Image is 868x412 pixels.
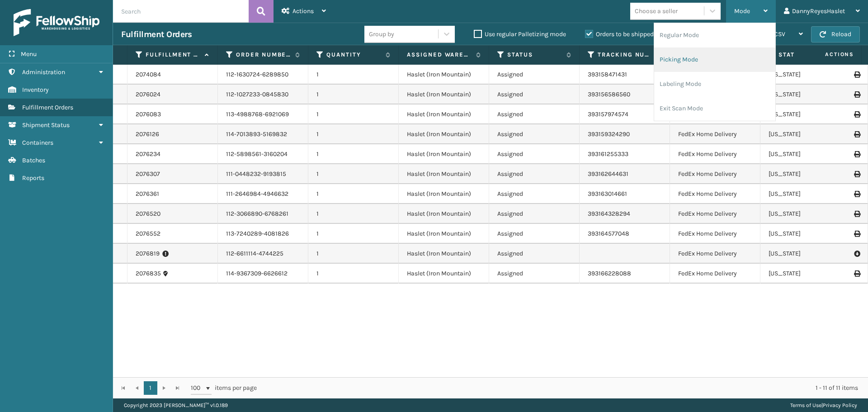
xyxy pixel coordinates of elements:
td: 1 [308,144,399,164]
i: Print Label [854,131,859,137]
a: Terms of Use [790,402,821,408]
td: [US_STATE] [760,124,851,144]
i: Print Label [854,191,859,197]
div: Group by [369,29,394,39]
li: Regular Mode [654,23,775,47]
td: FedEx Home Delivery [670,164,760,184]
i: Pull Label [854,249,859,258]
a: 393162644631 [588,170,628,178]
td: Haslet (Iron Mountain) [399,85,489,104]
label: Fulfillment Order Id [146,51,200,59]
li: Exit Scan Mode [654,96,775,121]
td: [US_STATE] [760,244,851,264]
td: 112-5898561-3160204 [218,144,308,164]
td: [US_STATE] [760,184,851,204]
a: 2076361 [136,189,159,199]
img: logo [14,9,99,36]
div: 1 - 11 of 11 items [269,384,858,393]
a: 393166228088 [588,270,631,277]
td: FedEx Home Delivery [670,184,760,204]
td: Assigned [489,224,580,244]
td: [US_STATE] [760,164,851,184]
a: 2076307 [136,170,160,179]
td: Haslet (Iron Mountain) [399,65,489,85]
a: 393161255333 [588,150,628,158]
td: 112-6611114-4744225 [218,244,308,264]
label: Assigned Warehouse [407,51,472,59]
td: 114-9367309-6626612 [218,264,308,284]
td: 1 [308,264,399,284]
i: Print Label [854,151,859,157]
i: Print Label [854,270,859,277]
td: Haslet (Iron Mountain) [399,164,489,184]
a: 2076126 [136,130,159,139]
a: 2076234 [136,150,160,159]
a: 393158471431 [588,71,627,78]
i: Print Label [854,111,859,118]
td: [US_STATE] [760,144,851,164]
td: 1 [308,184,399,204]
span: Mode [734,7,750,15]
div: Choose a seller [635,6,678,16]
span: Actions [292,7,314,15]
a: 393164328294 [588,210,630,218]
a: 2076520 [136,209,160,218]
span: Shipment Status [22,121,70,129]
td: 1 [308,104,399,124]
td: FedEx Home Delivery [670,144,760,164]
button: Reload [811,26,860,43]
li: Labeling Mode [654,72,775,96]
td: 113-4988768-6921069 [218,104,308,124]
td: Haslet (Iron Mountain) [399,264,489,284]
i: Print Label [854,171,859,177]
td: [US_STATE] [760,224,851,244]
a: 393156586560 [588,90,630,98]
td: 1 [308,65,399,85]
a: 393157974574 [588,110,628,118]
td: Assigned [489,264,580,284]
label: Orders to be shipped [DATE] [585,30,673,38]
span: 100 [191,384,204,393]
a: 2076552 [136,229,160,238]
span: Menu [21,50,37,58]
td: Haslet (Iron Mountain) [399,204,489,224]
td: 1 [308,164,399,184]
i: Print Label [854,231,859,237]
td: Assigned [489,65,580,85]
a: 2076024 [136,90,160,99]
td: [US_STATE] [760,264,851,284]
td: 112-3066890-6768261 [218,204,308,224]
td: Assigned [489,85,580,104]
td: 113-7240289-4081826 [218,224,308,244]
a: 2076083 [136,110,161,119]
a: 2076819 [136,249,160,258]
i: Print Label [854,211,859,217]
h3: Fulfillment Orders [121,29,192,40]
td: 112-1027233-0845830 [218,85,308,104]
td: 114-7013893-5169832 [218,124,308,144]
td: Assigned [489,104,580,124]
div: | [790,398,857,412]
a: 2074084 [136,70,161,79]
a: 2076835 [136,269,161,278]
td: FedEx Home Delivery [670,124,760,144]
span: Containers [22,139,53,147]
i: Print Label [854,71,859,78]
td: 112-1630724-6289850 [218,65,308,85]
td: Haslet (Iron Mountain) [399,124,489,144]
td: Haslet (Iron Mountain) [399,244,489,264]
td: 1 [308,244,399,264]
td: Assigned [489,244,580,264]
label: Tracking Number [598,51,652,59]
td: Assigned [489,144,580,164]
td: FedEx Home Delivery [670,224,760,244]
td: FedEx Home Delivery [670,264,760,284]
td: Haslet (Iron Mountain) [399,104,489,124]
a: 393163014661 [588,190,627,198]
td: Haslet (Iron Mountain) [399,224,489,244]
span: Actions [797,47,859,62]
i: Print Label [854,91,859,98]
li: Picking Mode [654,47,775,72]
td: FedEx Home Delivery [670,244,760,264]
td: Haslet (Iron Mountain) [399,144,489,164]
